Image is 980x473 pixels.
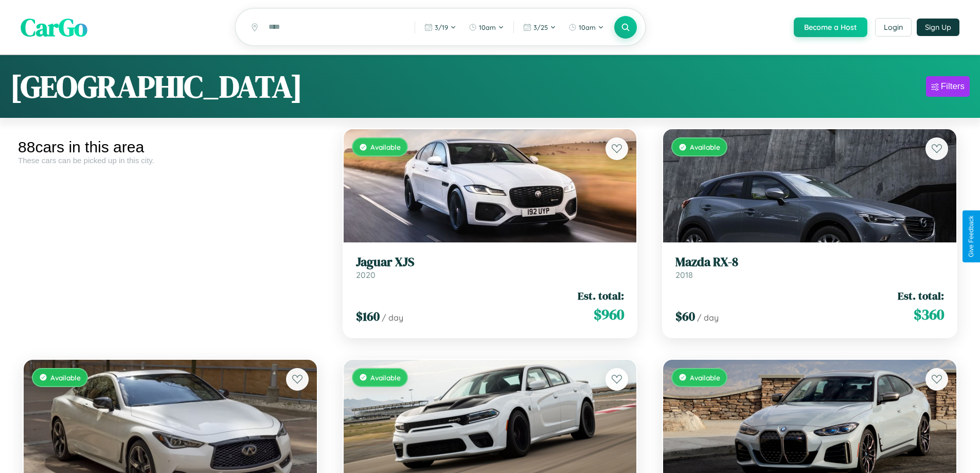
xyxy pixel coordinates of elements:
[10,65,302,108] h1: [GEOGRAPHIC_DATA]
[579,23,596,31] span: 10am
[690,143,720,151] span: Available
[794,17,867,37] button: Become a Host
[941,81,965,92] div: Filters
[356,270,376,280] span: 2020
[382,312,403,323] span: / day
[533,23,548,31] span: 3 / 25
[917,19,959,36] button: Sign Up
[875,18,912,37] button: Login
[578,288,624,303] span: Est. total:
[435,23,448,31] span: 3 / 19
[18,156,323,165] div: These cars can be picked up in this city.
[370,373,401,382] span: Available
[968,216,975,257] div: Give Feedback
[898,288,944,303] span: Est. total:
[18,138,323,156] div: 88 cars in this area
[356,255,625,280] a: Jaguar XJS2020
[50,373,81,382] span: Available
[419,19,461,36] button: 3/19
[675,270,693,280] span: 2018
[356,255,625,270] h3: Jaguar XJS
[563,19,609,36] button: 10am
[926,76,970,97] button: Filters
[479,23,496,31] span: 10am
[518,19,561,36] button: 3/25
[675,308,695,325] span: $ 60
[594,304,624,325] span: $ 960
[697,312,719,323] span: / day
[675,255,944,270] h3: Mazda RX-8
[690,373,720,382] span: Available
[370,143,401,151] span: Available
[21,10,87,44] span: CarGo
[464,19,509,36] button: 10am
[914,304,944,325] span: $ 360
[675,255,944,280] a: Mazda RX-82018
[356,308,380,325] span: $ 160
